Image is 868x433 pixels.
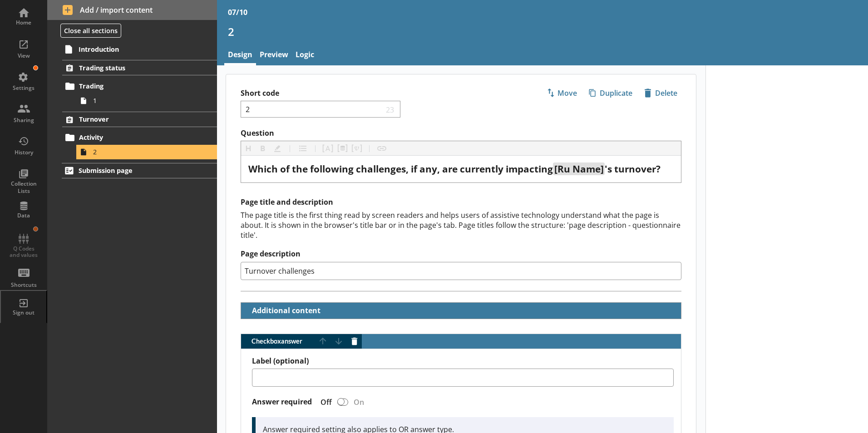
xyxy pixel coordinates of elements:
[256,46,292,65] a: Preview
[62,42,217,56] a: Introduction
[313,397,335,407] div: Off
[8,212,39,219] div: Data
[62,130,217,145] a: Activity
[347,334,362,349] button: Delete answer
[76,93,217,108] a: 1
[8,52,39,59] div: View
[542,85,581,101] button: Move
[8,180,39,194] div: Collection Lists
[8,149,39,156] div: History
[8,281,39,289] div: Shortcuts
[8,19,39,26] div: Home
[245,303,322,319] button: Additional content
[350,397,371,407] div: On
[66,130,217,159] li: Activity2
[79,64,190,72] span: Trading status
[384,105,397,113] span: 23
[76,145,217,159] a: 2
[79,115,190,123] span: Turnover
[228,7,247,17] div: 07/10
[605,162,661,175] span: 's turnover?
[79,166,190,175] span: Submission page
[63,5,202,15] span: Add / import content
[60,24,121,38] button: Close all sections
[79,133,190,142] span: Activity
[554,162,604,175] span: [Ru Name]
[585,85,636,101] button: Duplicate
[641,86,681,100] span: Delete
[252,397,312,407] label: Answer required
[292,46,318,65] a: Logic
[62,60,217,75] a: Trading status
[8,117,39,124] div: Sharing
[241,338,316,344] span: Checkbox answer
[79,82,190,90] span: Trading
[66,79,217,108] li: Trading1
[241,89,461,98] label: Short code
[241,197,681,207] h2: Page title and description
[93,96,194,105] span: 1
[241,210,681,240] div: The page title is the first thing read by screen readers and helps users of assistive technology ...
[224,46,256,65] a: Design
[241,128,681,138] label: Question
[62,163,217,178] a: Submission page
[248,163,674,175] div: Question
[79,45,190,54] span: Introduction
[228,25,857,39] h1: 2
[543,86,581,100] span: Move
[62,112,217,127] a: Turnover
[640,85,681,101] button: Delete
[8,309,39,316] div: Sign out
[252,356,674,366] label: Label (optional)
[47,112,217,159] li: TurnoverActivity2
[62,79,217,93] a: Trading
[8,84,39,92] div: Settings
[93,148,194,156] span: 2
[241,249,681,259] label: Page description
[47,60,217,108] li: Trading statusTrading1
[585,86,636,100] span: Duplicate
[248,162,553,175] span: Which of the following challenges, if any, are currently impacting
